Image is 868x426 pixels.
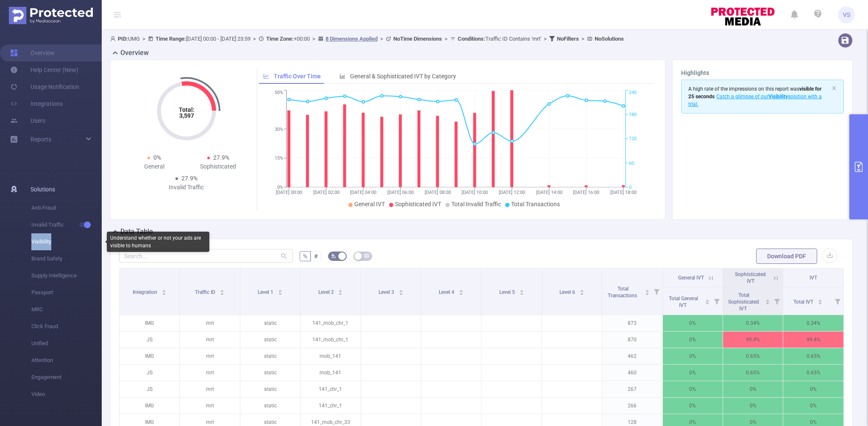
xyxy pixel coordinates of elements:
[602,315,662,331] p: 873
[602,381,662,397] p: 267
[31,301,102,318] span: MRC
[120,48,149,58] h2: Overview
[250,36,259,42] span: >
[459,292,464,294] i: icon: caret-down
[663,315,723,331] p: 0%
[783,315,843,331] p: 0.34%
[458,36,541,42] span: Traffic ID Contains 'mrt'
[398,292,403,294] i: icon: caret-down
[133,289,159,295] span: Integration
[458,36,485,42] b: Conditions :
[723,348,783,364] p: 0.65%
[325,36,378,42] u: 8 Dimensions Applied
[711,288,723,315] i: Filter menu
[663,365,723,381] p: 0%
[629,112,637,117] tspan: 180
[31,131,51,148] a: Reports
[10,95,63,112] a: Integrations
[818,298,823,301] i: icon: caret-up
[10,78,79,95] a: Usage Notification
[629,136,637,142] tspan: 120
[181,175,198,182] span: 27.9%
[278,292,282,294] i: icon: caret-down
[31,335,102,352] span: Unified
[602,332,662,348] p: 870
[387,190,414,195] tspan: [DATE] 06:00
[276,190,302,195] tspan: [DATE] 00:00
[350,73,456,80] span: General & Sophisticated IVT by Category
[338,288,343,291] i: icon: caret-up
[398,288,403,293] div: Sort
[688,94,822,107] span: Catch a glimpse of our solution with a trial.
[579,288,584,293] div: Sort
[180,398,239,414] p: mrt
[140,36,148,42] span: >
[240,398,300,414] p: static
[378,289,395,295] span: Level 3
[442,36,450,42] span: >
[663,381,723,397] p: 0%
[818,298,823,303] div: Sort
[31,250,102,267] span: Brand Safety
[688,86,789,92] span: A high rate of the impressions on this report
[120,315,179,331] p: IMG
[663,398,723,414] p: 0%
[161,288,166,291] i: icon: caret-up
[31,386,102,403] span: Video
[154,183,218,192] div: Invalid Traffic
[651,268,662,315] i: Filter menu
[278,288,282,291] i: icon: caret-up
[213,154,229,161] span: 27.9%
[303,253,307,260] span: %
[31,199,102,216] span: Anti-Fraud
[240,332,300,348] p: static
[629,160,634,166] tspan: 60
[318,289,335,295] span: Level 2
[314,253,318,260] span: #
[645,292,649,294] i: icon: caret-down
[364,253,369,258] i: icon: table
[120,227,153,237] h2: Data Table
[439,289,456,295] span: Level 4
[723,398,783,414] p: 0%
[629,185,632,190] tspan: 0
[300,332,360,348] p: 141_mob_chr_1
[180,315,239,331] p: mrt
[350,190,376,195] tspan: [DATE] 04:00
[31,233,102,250] span: Visibility
[10,112,45,129] a: Users
[519,292,524,294] i: icon: caret-down
[240,381,300,397] p: static
[783,332,843,348] p: 99.4%
[756,249,817,264] button: Download PDF
[300,348,360,364] p: mob_141
[783,398,843,414] p: 0%
[610,190,637,195] tspan: [DATE] 18:00
[240,315,300,331] p: static
[771,288,783,315] i: Filter menu
[31,181,55,198] span: Solutions
[120,332,179,348] p: JS
[258,289,275,295] span: Level 1
[832,288,843,315] i: Filter menu
[783,381,843,397] p: 0%
[31,267,102,284] span: Supply Intelligence
[161,288,167,293] div: Sort
[220,288,225,293] div: Sort
[240,365,300,381] p: static
[768,94,788,100] b: Visibility
[110,36,118,41] i: icon: user
[765,298,770,303] div: Sort
[579,36,587,42] span: >
[793,299,815,305] span: Total IVT
[629,90,637,96] tspan: 240
[669,296,698,308] span: Total General IVT
[300,381,360,397] p: 141_chr_1
[541,36,549,42] span: >
[843,6,850,23] span: VS
[723,315,783,331] p: 0.34%
[300,315,360,331] p: 141_mob_chr_1
[462,190,488,195] tspan: [DATE] 10:00
[310,36,318,42] span: >
[459,288,464,293] div: Sort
